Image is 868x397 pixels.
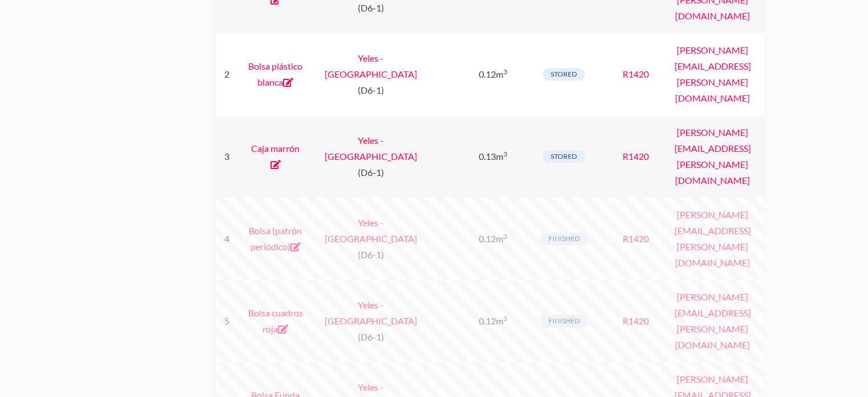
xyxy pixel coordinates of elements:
a: [PERSON_NAME][EMAIL_ADDRESS][PERSON_NAME][DOMAIN_NAME] [675,127,751,186]
sup: 3 [503,314,507,323]
a: Bolsa (patrón periódico) [249,225,302,252]
sup: 3 [503,232,507,240]
sup: 3 [503,150,507,158]
span: stored [543,68,586,81]
div: (D6-1) [312,115,429,198]
div: (D6-1) [312,280,429,362]
span: finished [540,315,588,327]
a: R1420 [623,315,649,326]
a: R1420 [623,233,649,244]
a: [PERSON_NAME][EMAIL_ADDRESS][PERSON_NAME][DOMAIN_NAME] [675,209,751,268]
a: Yeles - [GEOGRAPHIC_DATA] [325,135,417,162]
a: [PERSON_NAME][EMAIL_ADDRESS][PERSON_NAME][DOMAIN_NAME] [675,291,751,350]
a: Bolsa plástico blanca [248,61,302,87]
div: (D6-1) [312,33,429,115]
a: Yeles - [GEOGRAPHIC_DATA] [325,53,417,79]
span: finished [540,232,588,245]
a: Yeles - [GEOGRAPHIC_DATA] [325,299,417,326]
div: 5 [215,280,239,362]
a: R1420 [623,69,649,79]
div: 0.12m [469,280,516,362]
a: Caja marrón [251,143,300,170]
div: 4 [215,198,239,280]
a: Bolsa cuadros roja [248,307,303,334]
div: 0.13m [469,115,516,198]
div: 2 [215,33,239,115]
span: stored [543,150,586,163]
div: 3 [215,115,239,198]
div: (D6-1) [312,198,429,280]
a: R1420 [623,151,649,162]
a: [PERSON_NAME][EMAIL_ADDRESS][PERSON_NAME][DOMAIN_NAME] [675,45,751,103]
div: 0.12m [469,33,516,115]
div: 0.12m [469,198,516,280]
a: Yeles - [GEOGRAPHIC_DATA] [325,217,417,244]
sup: 3 [503,67,507,76]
